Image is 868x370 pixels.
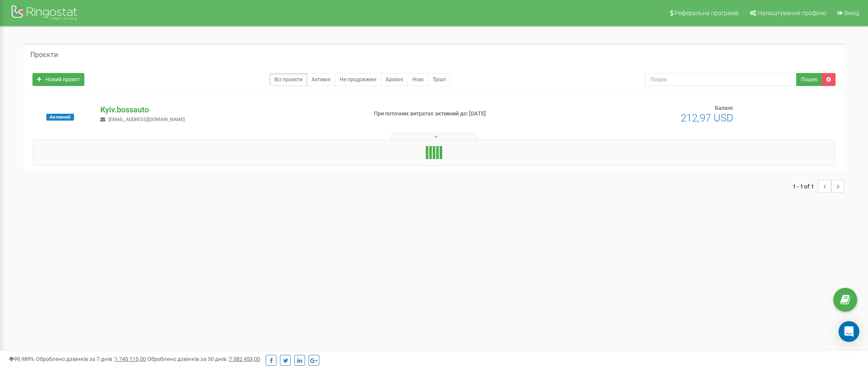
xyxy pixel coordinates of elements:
a: Не продовжені [335,73,381,86]
span: Оброблено дзвінків за 7 днів : [36,356,146,362]
a: Тріал [428,73,450,86]
h5: Проєкти [30,51,58,59]
span: 99,989% [9,356,35,362]
span: 212,97 USD [681,112,733,124]
div: Open Intercom Messenger [839,321,859,342]
span: Вихід [844,10,859,16]
span: Налаштування профілю [758,10,826,16]
span: Активний [46,114,74,121]
a: Архівні [381,73,408,86]
span: [EMAIL_ADDRESS][DOMAIN_NAME] [109,117,185,122]
a: Новий проєкт [32,73,84,86]
span: Баланс [715,105,733,111]
button: Пошук [796,73,822,86]
span: Реферальна програма [675,10,739,16]
a: Нові [408,73,428,86]
p: При поточних витратах активний до: [DATE] [374,110,565,118]
input: Пошук [645,73,797,86]
span: Оброблено дзвінків за 30 днів : [147,356,260,362]
a: Активні [307,73,335,86]
a: Всі проєкти [270,73,307,86]
span: 1 - 1 of 1 [793,180,818,193]
u: 1 745 115,00 [115,356,146,362]
u: 7 382 453,00 [229,356,260,362]
p: Kyiv.bossauto [100,104,360,115]
nav: ... [793,171,844,201]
